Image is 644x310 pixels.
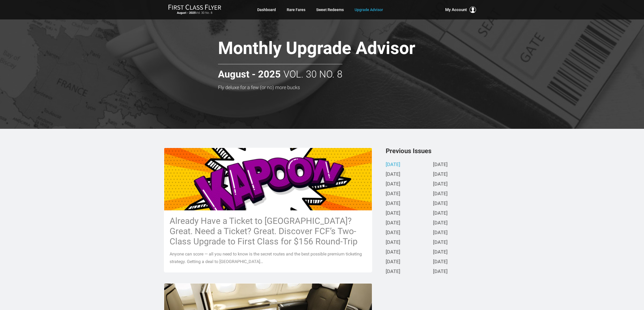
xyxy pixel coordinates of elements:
a: [DATE] [433,172,448,177]
a: [DATE] [386,162,400,168]
img: First Class Flyer [168,4,221,10]
a: [DATE] [386,269,400,275]
a: Upgrade Advisor [355,5,383,15]
a: [DATE] [386,259,400,265]
a: [DATE] [433,250,448,255]
a: [DATE] [433,181,448,187]
strong: August - 2025 [177,11,196,15]
a: [DATE] [386,201,400,207]
a: [DATE] [433,191,448,197]
a: [DATE] [386,211,400,216]
strong: August - 2025 [218,69,281,80]
a: [DATE] [386,250,400,255]
h2: Vol. 30 No. 8 [218,64,342,80]
span: My Account [445,6,467,13]
a: [DATE] [433,162,448,168]
a: Dashboard [257,5,276,15]
a: [DATE] [386,230,400,236]
a: [DATE] [433,201,448,207]
a: [DATE] [386,220,400,226]
h3: Fly deluxe for a few (or no) more bucks [218,85,453,90]
h3: Already Have a Ticket to [GEOGRAPHIC_DATA]? Great. Need a Ticket? Great. Discover FCF’s Two-Class... [170,216,366,247]
a: [DATE] [386,172,400,177]
a: [DATE] [433,220,448,226]
a: [DATE] [386,191,400,197]
h3: Previous Issues [386,148,480,154]
a: First Class FlyerAugust - 2025Vol. 30 No. 8 [168,4,221,15]
p: Anyone can score — all you need to know is the secret routes and the best possible premium ticket... [170,250,366,265]
a: [DATE] [433,259,448,265]
a: Sweet Redeems [316,5,344,15]
a: [DATE] [433,230,448,236]
a: [DATE] [386,181,400,187]
a: [DATE] [433,211,448,216]
a: [DATE] [433,240,448,245]
a: [DATE] [386,240,400,245]
h1: Monthly Upgrade Advisor [218,39,453,60]
a: [DATE] [433,269,448,275]
a: Rare Fares [287,5,305,15]
button: My Account [445,6,476,13]
a: Already Have a Ticket to [GEOGRAPHIC_DATA]? Great. Need a Ticket? Great. Discover FCF’s Two-Class... [164,148,372,272]
small: Vol. 30 No. 8 [168,11,221,15]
